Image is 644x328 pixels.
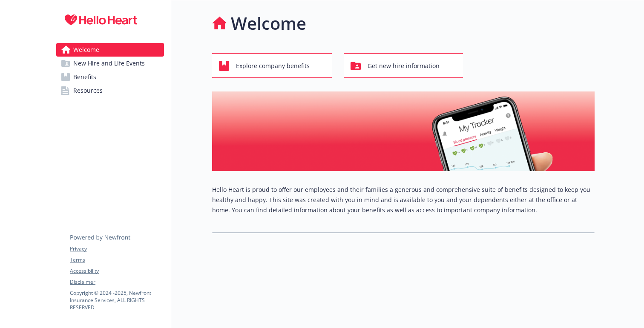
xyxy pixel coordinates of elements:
[368,58,440,74] span: Get new hire information
[70,256,164,264] a: Terms
[56,84,164,97] a: Resources
[212,91,595,171] img: overview page banner
[70,278,164,286] a: Disclaimer
[212,185,595,215] p: Hello Heart is proud to offer our employees and their families a generous and comprehensive suite...
[70,245,164,253] a: Privacy
[236,58,310,74] span: Explore company benefits
[73,70,96,84] span: Benefits
[56,57,164,70] a: New Hire and Life Events
[56,43,164,57] a: Welcome
[73,84,103,97] span: Resources
[73,57,145,70] span: New Hire and Life Events
[73,43,99,57] span: Welcome
[56,70,164,84] a: Benefits
[231,11,306,36] h1: Welcome
[70,289,164,311] p: Copyright © 2024 - 2025 , Newfront Insurance Services, ALL RIGHTS RESERVED
[212,53,332,78] button: Explore company benefits
[344,53,463,78] button: Get new hire information
[70,267,164,275] a: Accessibility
